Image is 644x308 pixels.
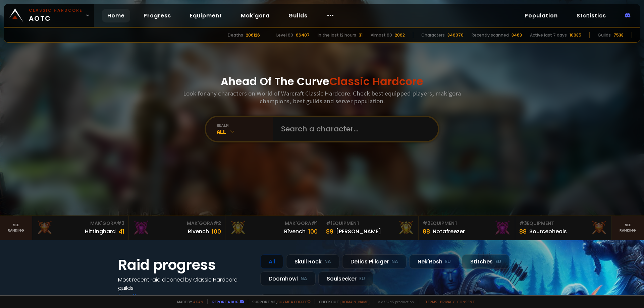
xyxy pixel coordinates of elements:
div: 66407 [296,32,310,38]
a: #3Equipment88Sourceoheals [515,216,612,240]
h1: Ahead Of The Curve [221,73,423,89]
a: #1Equipment89[PERSON_NAME] [322,216,419,240]
a: Home [102,9,130,22]
a: a fan [193,299,203,304]
div: In the last 12 hours [318,32,356,38]
small: Classic Hardcore [29,7,83,13]
div: Mak'Gora [229,220,318,227]
div: Deaths [228,32,243,38]
div: Mak'Gora [36,220,124,227]
span: Classic Hardcore [329,74,423,89]
div: Skull Rock [286,254,339,269]
div: 100 [212,227,221,236]
div: Stitches [462,254,509,269]
a: See all progress [118,293,162,300]
span: # 1 [326,220,332,227]
span: # 3 [117,220,124,227]
div: Almost 60 [371,32,392,38]
div: Defias Pillager [342,254,407,269]
div: Rîvench [284,227,306,236]
div: 3463 [512,32,522,38]
div: Recently scanned [472,32,509,38]
span: Made by [173,299,203,304]
div: 31 [359,32,363,38]
div: 206126 [246,32,260,38]
input: Search a character... [277,117,430,141]
a: Privacy [440,299,454,304]
div: All [217,128,273,135]
div: 10985 [570,32,581,38]
a: Consent [457,299,475,304]
span: AOTC [29,7,83,23]
div: Guilds [598,32,611,38]
a: Mak'Gora#2Rivench100 [129,216,225,240]
a: Mak'Gora#1Rîvench100 [225,216,322,240]
div: Mak'Gora [133,220,221,227]
div: Nek'Rosh [409,254,459,269]
a: Statistics [571,9,611,22]
a: [DOMAIN_NAME] [340,299,370,304]
div: Sourceoheals [529,227,567,236]
div: All [260,254,283,269]
h3: Look for any characters on World of Warcraft Classic Hardcore. Check best equipped players, mak'g... [180,89,464,105]
small: EU [359,275,365,282]
div: 7538 [613,32,624,38]
small: EU [495,258,501,265]
a: Equipment [184,9,227,22]
div: Equipment [519,220,607,227]
a: Mak'gora [235,9,275,22]
span: v. d752d5 - production [374,299,414,304]
div: Notafreezer [433,227,465,236]
span: # 3 [519,220,527,227]
span: # 2 [213,220,221,227]
div: 846070 [447,32,464,38]
small: NA [391,258,398,265]
div: Doomhowl [260,271,316,286]
a: #2Equipment88Notafreezer [419,216,515,240]
a: Progress [138,9,176,22]
div: [PERSON_NAME] [336,227,381,236]
a: Population [519,9,563,22]
small: NA [301,275,307,282]
a: Terms [425,299,437,304]
div: Equipment [326,220,414,227]
a: Classic HardcoreAOTC [4,4,94,27]
div: Hittinghard [85,227,116,236]
div: 88 [519,227,527,236]
a: Report a bug [212,299,238,304]
div: Equipment [423,220,511,227]
h1: Raid progress [118,254,252,275]
div: realm [217,123,273,128]
div: Soulseeker [318,271,373,286]
span: # 2 [423,220,430,227]
div: Rivench [188,227,209,236]
small: NA [324,258,331,265]
div: Active last 7 days [530,32,567,38]
div: 2062 [395,32,405,38]
div: 89 [326,227,333,236]
div: 88 [423,227,430,236]
h4: Most recent raid cleaned by Classic Hardcore guilds [118,275,252,292]
div: 100 [308,227,318,236]
a: Guilds [283,9,313,22]
div: Level 60 [276,32,293,38]
span: Checkout [315,299,370,304]
div: 41 [118,227,124,236]
a: Mak'Gora#3Hittinghard41 [32,216,129,240]
span: Support me, [248,299,311,304]
a: Seeranking [612,216,644,240]
div: Characters [421,32,445,38]
small: EU [445,258,451,265]
span: # 1 [311,220,318,227]
a: Buy me a coffee [277,299,311,304]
